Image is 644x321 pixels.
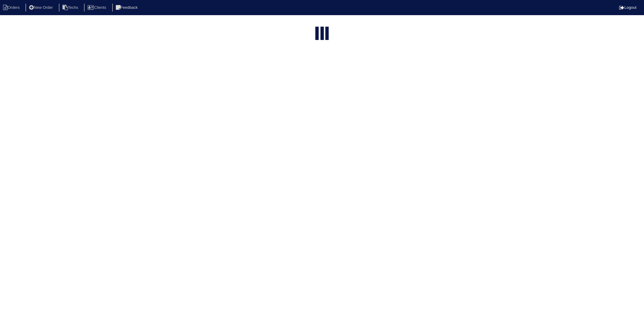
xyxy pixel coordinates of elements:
a: Clients [84,5,111,10]
li: New Order [25,4,58,12]
a: Techs [59,5,83,10]
li: Techs [59,4,83,12]
li: Feedback [112,4,143,12]
li: Clients [84,4,111,12]
div: loading... [320,27,324,43]
a: New Order [25,5,58,10]
a: Logout [619,5,636,10]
